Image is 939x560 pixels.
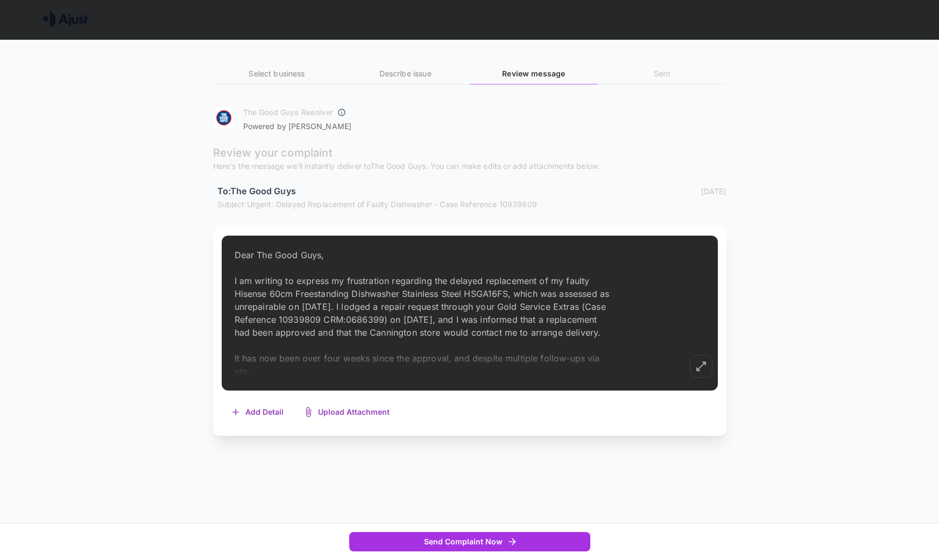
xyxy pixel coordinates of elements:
p: Subject: Urgent: Delayed Replacement of Faulty Dishwasher - Case Reference 10939809 [217,199,726,210]
p: Powered by [PERSON_NAME] [243,121,352,132]
button: Send Complaint Now [349,532,590,552]
h6: Review message [470,68,598,80]
img: The Good Guys [213,107,235,129]
h6: Describe issue [341,68,469,80]
p: Review your complaint [213,145,726,161]
h6: Select business [213,68,341,80]
span: ... [247,366,255,377]
span: Dear The Good Guys, I am writing to express my frustration regarding the delayed replacement of m... [235,250,610,377]
button: Upload Attachment [294,401,400,423]
button: Add Detail [222,401,294,423]
p: Here's the message we'll instantly deliver to The Good Guys . You can make edits or add attachmen... [213,161,726,172]
p: [DATE] [701,186,726,197]
h6: To: The Good Guys [217,185,296,199]
img: Ajust [43,11,88,27]
h6: The Good Guys Resolver [243,107,333,118]
h6: Sent [598,68,726,80]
